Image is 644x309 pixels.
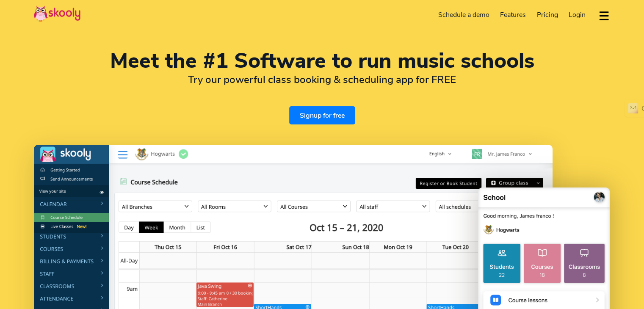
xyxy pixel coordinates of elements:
[598,6,610,25] button: dropdown menu
[495,8,531,22] a: Features
[34,73,610,86] h2: Try our powerful class booking & scheduling app for FREE
[433,8,495,22] a: Schedule a demo
[531,8,564,22] a: Pricing
[537,10,558,19] span: Pricing
[563,8,591,22] a: Login
[569,10,586,19] span: Login
[34,51,610,71] h1: Meet the #1 Software to run music schools
[289,106,355,124] a: Signup for free
[34,6,80,22] img: Skooly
